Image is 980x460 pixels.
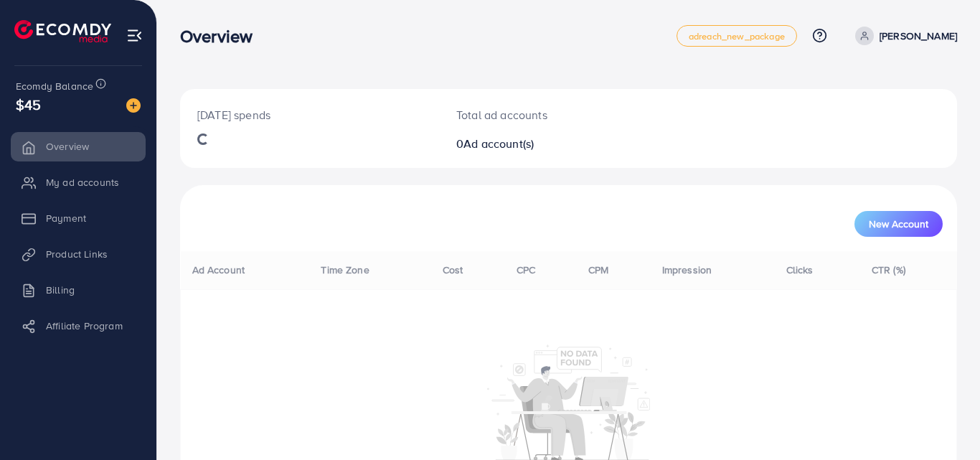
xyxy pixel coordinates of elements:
[16,79,93,93] span: Ecomdy Balance
[849,27,957,45] a: [PERSON_NAME]
[869,219,928,229] span: New Account
[677,25,797,47] a: adreach_new_package
[126,98,141,113] img: image
[197,106,422,123] p: [DATE] spends
[854,211,943,237] button: New Account
[880,27,957,44] p: [PERSON_NAME]
[126,27,143,44] img: menu
[456,137,616,151] h2: 0
[463,136,534,151] span: Ad account(s)
[14,20,111,42] img: logo
[16,94,41,115] span: $45
[456,106,616,123] p: Total ad accounts
[689,32,785,41] span: adreach_new_package
[180,26,264,47] h3: Overview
